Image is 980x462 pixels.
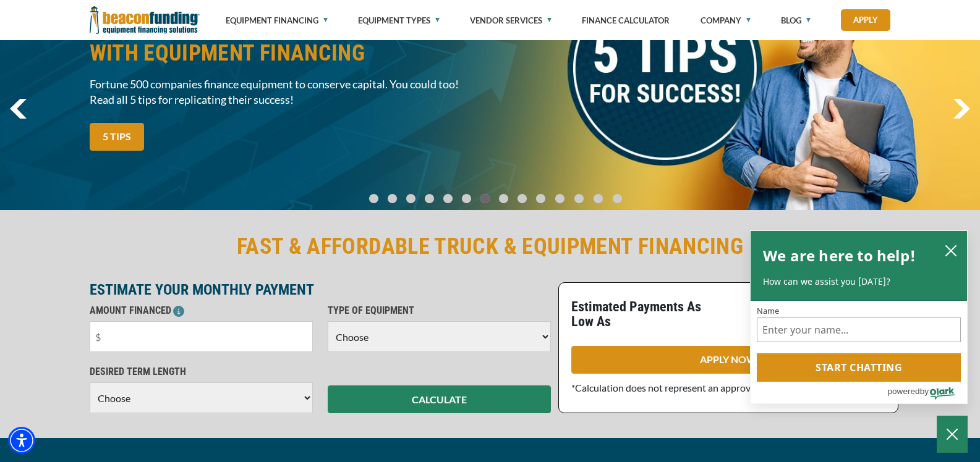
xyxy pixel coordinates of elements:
a: next [953,99,970,119]
a: Powered by Olark - open in a new tab [887,382,967,403]
input: Name [757,317,961,342]
p: Estimated Payments As Low As [571,300,721,329]
img: Right Navigator [953,99,970,119]
a: Go To Slide 8 [515,193,530,204]
p: ESTIMATE YOUR MONTHLY PAYMENT [90,282,551,297]
a: Go To Slide 10 [552,193,568,204]
img: Left Navigator [10,99,27,119]
a: Go To Slide 6 [478,193,493,204]
h2: FAST & AFFORDABLE TRUCK & EQUIPMENT FINANCING [90,232,891,261]
label: Name [757,307,961,315]
a: Go To Slide 9 [534,193,548,204]
p: How can we assist you [DATE]? [763,275,955,288]
span: WITH EQUIPMENT FINANCING [90,39,483,67]
button: Close Chatbox [937,416,968,453]
a: Go To Slide 4 [441,193,456,204]
a: 5 TIPS [90,123,144,151]
p: AMOUNT FINANCED [90,303,313,318]
span: *Calculation does not represent an approval or exact loan amount. [571,382,851,393]
a: APPLY NOW [571,346,885,374]
div: Accessibility Menu [8,427,35,454]
h2: We are here to help! [763,243,916,268]
button: CALCULATE [328,385,551,413]
div: olark chatbox [750,230,968,405]
span: Fortune 500 companies finance equipment to conserve capital. You could too! Read all 5 tips for r... [90,77,483,107]
input: $ [90,321,313,352]
button: close chatbox [941,241,961,259]
a: Go To Slide 3 [422,193,437,204]
p: TYPE OF EQUIPMENT [328,303,551,318]
button: Start chatting [757,353,961,382]
a: Go To Slide 12 [590,193,606,204]
a: Go To Slide 0 [367,193,381,204]
a: Go To Slide 2 [404,193,419,204]
a: Go To Slide 13 [610,193,625,204]
a: Go To Slide 1 [385,193,400,204]
p: DESIRED TERM LENGTH [90,364,313,379]
a: Go To Slide 11 [571,193,587,204]
a: previous [10,99,27,119]
span: by [920,384,929,399]
span: powered [887,384,919,399]
a: Go To Slide 7 [496,193,511,204]
a: Apply [841,9,890,31]
a: Go To Slide 5 [459,193,474,204]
